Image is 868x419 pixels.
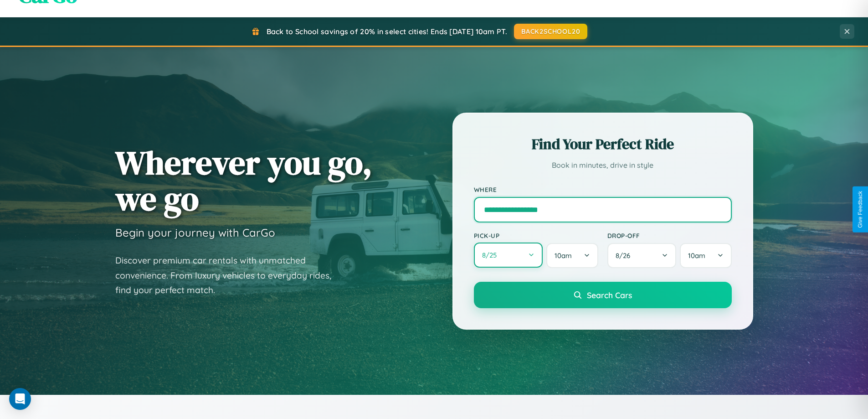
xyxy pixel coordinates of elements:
button: 8/26 [607,243,677,268]
h1: Wherever you go, we go [115,145,372,217]
span: Search Cars [587,290,632,300]
div: Give Feedback [857,191,863,228]
button: Search Cars [474,282,732,308]
button: 10am [680,243,731,268]
button: 10am [546,243,598,268]
label: Drop-off [607,232,732,239]
span: 8 / 25 [482,251,501,259]
span: 8 / 26 [616,251,635,260]
span: 10am [555,251,572,260]
div: Open Intercom Messenger [9,388,31,410]
button: BACK2SCHOOL20 [514,24,587,39]
p: Discover premium car rentals with unmatched convenience. From luxury vehicles to everyday rides, ... [115,253,343,298]
label: Pick-up [474,232,598,239]
span: Back to School savings of 20% in select cities! Ends [DATE] 10am PT. [267,27,507,36]
h3: Begin your journey with CarGo [115,226,275,239]
p: Book in minutes, drive in style [474,159,732,172]
h2: Find Your Perfect Ride [474,134,732,154]
span: 10am [688,251,705,260]
button: 8/25 [474,243,543,268]
label: Where [474,186,732,193]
